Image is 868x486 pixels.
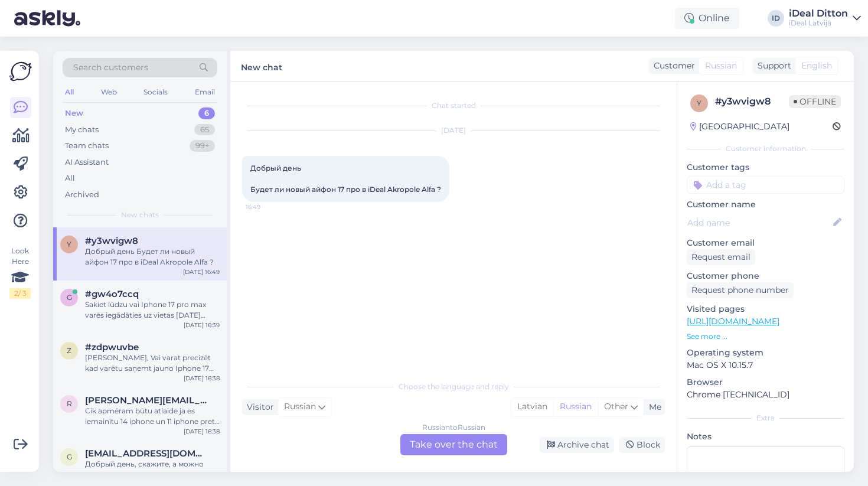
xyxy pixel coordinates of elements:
div: Sakiet lūdzu vai Iphone 17 pro max varēs iegādāties uz vietas [DATE] Spices veikalā? [85,299,220,321]
div: ID [768,10,784,27]
div: Visitor [242,401,274,413]
div: Extra [687,413,844,423]
input: Add a tag [687,176,844,194]
div: Block [619,437,665,453]
span: Search customers [73,61,148,74]
span: Offline [789,95,841,108]
div: Support [753,60,791,72]
span: r [67,399,72,408]
span: #y3wvigw8 [85,236,138,246]
p: Browser [687,376,844,389]
p: Customer email [687,237,844,249]
div: 2 / 3 [9,288,31,299]
div: [DATE] 16:38 [184,374,220,383]
p: Customer name [687,198,844,211]
span: ruta.araja2013@gmail.com [85,395,208,406]
div: Russian to Russian [422,422,485,433]
div: Russian [553,398,598,416]
div: 6 [198,107,215,119]
span: y [67,240,71,249]
p: Visited pages [687,303,844,315]
a: iDeal DittoniDeal Latvija [789,9,861,28]
span: #gw4o7ccq [85,289,139,299]
div: Team chats [65,140,109,152]
span: g [67,452,72,461]
p: Customer phone [687,270,844,282]
div: All [63,84,76,100]
div: AI Assistant [65,156,109,168]
div: Socials [141,84,170,100]
div: Web [99,84,119,100]
p: Chrome [TECHNICAL_ID] [687,389,844,401]
div: Добрый день Будет ли новый айфон 17 про в iDeal Akropole Alfa ? [85,246,220,268]
span: Добрый день Будет ли новый айфон 17 про в iDeal Akropole Alfa ? [250,164,441,194]
div: Choose the language and reply [242,381,665,392]
div: Archive chat [540,437,614,453]
span: grundmanise@gmail.com [85,448,208,459]
div: Request email [687,249,755,265]
div: Look Here [9,246,31,299]
div: Request phone number [687,282,794,298]
label: New chat [241,58,282,74]
p: Mac OS X 10.15.7 [687,359,844,371]
span: y [697,99,701,107]
div: [DATE] 16:39 [184,321,220,330]
span: #zdpwuvbe [85,342,139,353]
div: Добрый день, скажите, а можно отнести вам macbook, чтобы его разобрать и почистить от пыли и тп? ... [85,459,220,480]
div: Cik apmēram būtu atlaide ja es iemainītu 14 iphone un 11 iphone pret 17 pro iphone? [85,406,220,427]
span: New chats [121,210,159,220]
div: 65 [194,124,215,136]
div: # y3wvigw8 [715,94,789,109]
div: Archived [65,189,99,201]
p: Notes [687,430,844,443]
div: Chat started [242,100,665,111]
span: English [801,60,832,72]
div: [DATE] 16:49 [183,268,220,276]
div: [DATE] 16:38 [184,427,220,436]
span: g [67,293,72,302]
div: [DATE] [242,125,665,136]
div: Customer information [687,143,844,154]
p: Customer tags [687,161,844,174]
div: All [65,172,75,184]
img: Askly Logo [9,60,32,83]
div: Customer [649,60,695,72]
span: Russian [705,60,737,72]
span: Other [604,401,628,412]
div: [PERSON_NAME], Vai varat precizēt kad varētu saņemt jauno Iphone 17 pro [PERSON_NAME]. Jautājums ... [85,353,220,374]
div: 99+ [190,140,215,152]
div: New [65,107,83,119]
a: [URL][DOMAIN_NAME] [687,316,779,327]
div: Take over the chat [400,434,507,455]
p: Operating system [687,347,844,359]
div: Latvian [511,398,553,416]
div: iDeal Latvija [789,18,848,28]
div: [GEOGRAPHIC_DATA] [690,120,789,133]
input: Add name [687,216,831,229]
div: Email [192,84,217,100]
span: 16:49 [246,203,290,211]
div: iDeal Ditton [789,9,848,18]
span: z [67,346,71,355]
div: Me [644,401,661,413]
p: See more ... [687,331,844,342]
span: Russian [284,400,316,413]
div: My chats [65,124,99,136]
div: Online [675,8,739,29]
